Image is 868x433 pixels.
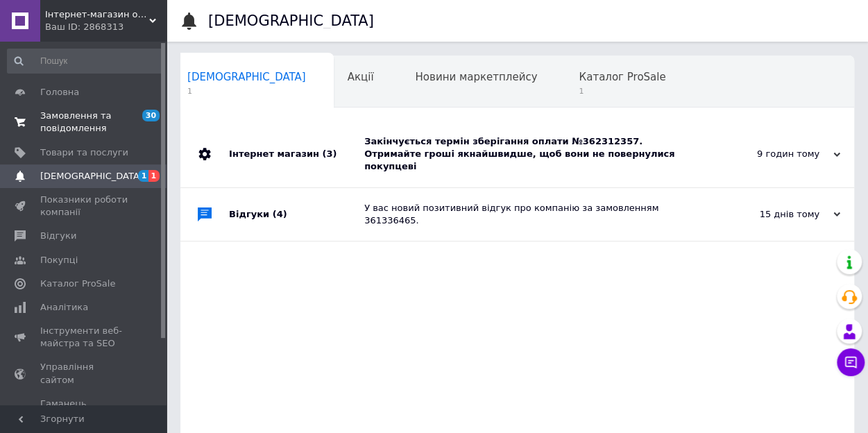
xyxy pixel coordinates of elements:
[142,110,160,121] span: 30
[364,135,701,173] div: Закінчується термін зберігання оплати №362312357. Отримайте гроші якнайшвидше, щоб вони не поверн...
[229,121,364,187] div: Інтернет магазин
[187,71,306,83] span: [DEMOGRAPHIC_DATA]
[40,86,79,99] span: Головна
[40,278,115,290] span: Каталог ProSale
[364,202,701,227] div: У вас новий позитивний відгук про компанію за замовленням 361336465.
[187,86,306,96] span: 1
[348,71,374,83] span: Акції
[701,208,840,221] div: 15 днів тому
[45,21,167,33] div: Ваш ID: 2868313
[579,86,665,96] span: 1
[579,71,665,83] span: Каталог ProSale
[40,194,128,219] span: Показники роботи компанії
[40,146,128,159] span: Товари та послуги
[148,170,160,182] span: 1
[415,71,537,83] span: Новини маркетплейсу
[138,170,149,182] span: 1
[7,49,164,74] input: Пошук
[40,230,76,242] span: Відгуки
[40,398,128,423] span: Гаманець компанії
[273,209,287,219] span: (4)
[40,301,88,314] span: Аналітика
[229,188,364,241] div: Відгуки
[45,8,149,21] span: Інтернет-магазин одноразових рукавичок
[701,148,840,160] div: 9 годин тому
[40,254,78,266] span: Покупці
[40,110,128,135] span: Замовлення та повідомлення
[40,361,128,386] span: Управління сайтом
[322,148,337,159] span: (3)
[40,325,128,350] span: Інструменти веб-майстра та SEO
[40,170,143,182] span: [DEMOGRAPHIC_DATA]
[837,348,865,376] button: Чат з покупцем
[208,12,374,29] h1: [DEMOGRAPHIC_DATA]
